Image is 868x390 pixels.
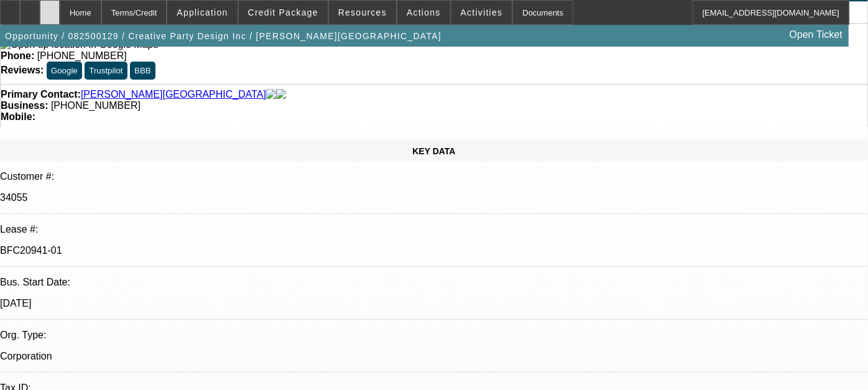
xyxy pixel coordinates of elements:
span: KEY DATA [412,146,455,156]
a: Open Ticket [785,24,847,45]
span: Actions [407,7,441,17]
span: Opportunity / 082500129 / Creative Party Design Inc / [PERSON_NAME][GEOGRAPHIC_DATA] [5,31,441,41]
strong: Primary Contact: [1,89,81,100]
button: Actions [397,1,450,24]
button: Google [47,62,82,80]
button: Trustpilot [85,62,127,80]
button: Activities [451,1,512,24]
strong: Mobile: [1,111,35,122]
button: Resources [329,1,396,24]
strong: Reviews: [1,65,44,75]
span: Credit Package [248,7,318,17]
span: [PHONE_NUMBER] [51,100,141,111]
a: [PERSON_NAME][GEOGRAPHIC_DATA] [81,89,266,100]
button: BBB [130,62,155,80]
button: Application [167,1,237,24]
span: Resources [338,7,387,17]
button: Credit Package [239,1,328,24]
span: [PHONE_NUMBER] [37,50,127,61]
img: facebook-icon.png [266,89,276,100]
span: Application [177,7,228,17]
span: Activities [461,7,503,17]
strong: Business: [1,100,48,111]
img: linkedin-icon.png [276,89,286,100]
strong: Phone: [1,50,34,61]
